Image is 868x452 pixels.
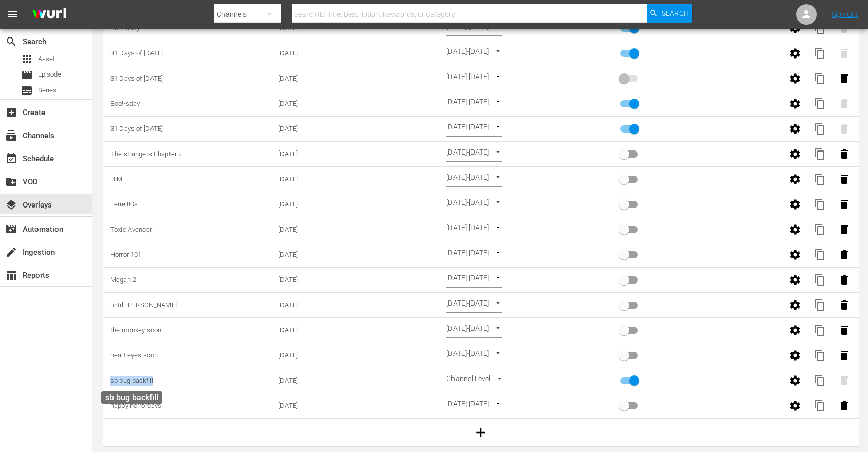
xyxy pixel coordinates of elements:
span: Create a copy [807,376,832,384]
span: Delete [832,149,857,157]
span: content_copy [814,72,826,85]
span: Megan 2 [110,276,136,284]
span: content_copy [814,173,826,185]
span: Create a copy [807,250,832,258]
span: Edit [783,326,807,333]
div: [DATE]-[DATE] [446,46,501,61]
span: The strangers Chapter 2 [110,150,182,158]
div: [DATE]-[DATE] [446,96,501,111]
span: Create a copy [807,200,832,208]
div: [DATE]-[DATE] [446,172,501,187]
span: 31 Days of Halloween [110,49,163,57]
span: Edit [783,200,807,208]
span: Edit [783,175,807,182]
span: 10/07/2025 05:51:21 -07:00 [278,74,298,82]
span: Delete [832,225,857,233]
span: content_copy [814,274,826,286]
span: Create [5,106,17,119]
span: Create a copy [807,351,832,359]
span: content_copy [814,98,826,110]
span: Create a copy [807,99,832,107]
span: content_copy [814,123,826,135]
span: Delete [832,250,857,258]
span: Delete [832,175,857,182]
span: Toxic Avenger [110,225,152,233]
span: Edit [783,149,807,157]
span: content_copy [814,324,826,336]
span: content_copy [814,299,826,311]
span: [DATE] [278,100,298,107]
span: HIM [110,175,122,183]
span: sb bug backfill [110,376,153,384]
span: layers [5,199,17,211]
span: Search [5,35,17,48]
span: 31 Days of [DATE] [110,74,163,82]
span: 12/10/2024 14:23:30 -08:00 [278,376,298,384]
button: Search [647,4,692,23]
span: Asset [38,54,55,64]
span: Horror 101 [110,251,141,258]
span: Edit [783,24,807,31]
span: Edit [783,74,807,82]
span: Eerie 80s [110,200,138,208]
img: ans4CAIJ8jUAAAAAAAAAAAAAAAAAAAAAAAAgQb4GAAAAAAAAAAAAAAAAAAAAAAAAJMjXAAAAAAAAAAAAAAAAAAAAAAAAgAT5G... [25,3,74,27]
span: Can't delete active Rule Set [832,99,857,107]
div: Channel Level [446,373,503,388]
span: Edit [783,401,807,409]
span: content_copy [814,223,826,236]
span: Channels [5,129,17,142]
span: Edit [783,250,807,258]
span: VOD [5,176,17,188]
span: 08/27/2025 23:03:21 -07:00 [278,200,298,208]
span: Schedule [5,153,17,165]
span: Edit [783,351,807,359]
div: [DATE]-[DATE] [446,197,501,212]
span: Create a copy [807,225,832,233]
span: Episode [21,69,33,81]
span: untill dawn [110,301,177,309]
span: 12/05/2024 11:24:42 -08:00 [278,402,298,409]
span: 10/07/2025 05:53:30 -07:00 [278,24,298,32]
span: content_copy [814,148,826,160]
span: Create a copy [807,300,832,308]
span: Edit [783,99,807,107]
div: [DATE]-[DATE] [446,398,501,413]
span: menu [6,8,18,21]
span: Edit [783,376,807,384]
span: heart eyes soon [110,351,158,359]
span: Delete [832,351,857,359]
span: happy horrordays [110,402,161,409]
span: Edit [783,300,807,308]
span: Edit [783,124,807,132]
div: [DATE]-[DATE] [446,348,501,363]
a: Sign Out [832,10,858,18]
span: [DATE] [278,125,298,133]
span: Edit [783,225,807,233]
span: Asset [21,53,33,65]
div: [DATE]-[DATE] [446,247,501,262]
span: content_copy [814,400,826,412]
span: Create a copy [807,401,832,409]
span: Delete [832,300,857,308]
span: [DATE] [278,276,298,284]
span: movie_filter [5,223,17,235]
span: [DATE] [278,225,298,233]
span: content_copy [814,198,826,211]
span: Create a copy [807,175,832,182]
span: content_copy [814,47,826,60]
span: content_copy [814,249,826,261]
div: [DATE]-[DATE] [446,297,501,313]
span: content_copy [814,374,826,387]
span: Can't delete active Rule Set [832,49,857,56]
span: the monkey soon [110,326,161,334]
span: Search [662,4,689,23]
span: table_chart [5,269,17,281]
span: Edit [783,275,807,283]
div: [DATE]-[DATE] [446,222,501,237]
span: Delete [832,326,857,333]
span: Delete [832,275,857,283]
span: Delete [832,74,857,82]
span: [DATE] [278,251,298,258]
span: Create a copy [807,149,832,157]
span: Can't delete active Rule Set [832,376,857,384]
